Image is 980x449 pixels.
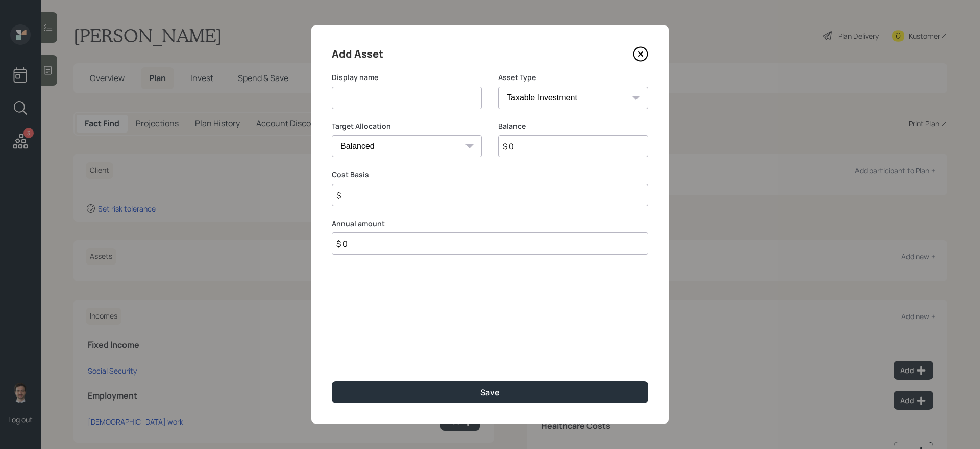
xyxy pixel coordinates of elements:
label: Display name [332,72,482,83]
div: Save [480,387,500,398]
button: Save [332,381,648,403]
label: Target Allocation [332,121,482,131]
label: Asset Type [498,72,648,83]
label: Balance [498,121,648,131]
label: Annual amount [332,219,648,229]
label: Cost Basis [332,170,648,180]
h4: Add Asset [332,46,383,62]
